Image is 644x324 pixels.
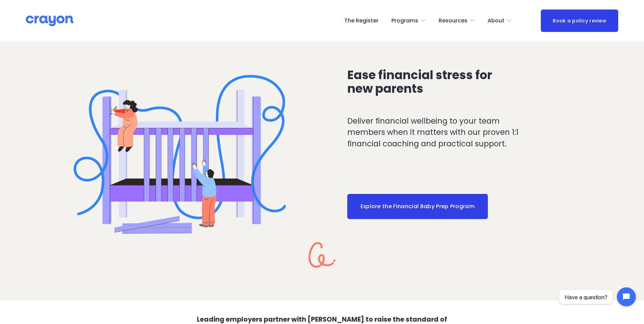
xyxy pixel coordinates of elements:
a: folder dropdown [391,15,426,26]
a: Book a policy review [541,10,618,32]
span: Programs [391,16,418,26]
span: Resources [439,16,467,26]
a: folder dropdown [439,15,475,26]
a: Explore the Financial Baby Prep Program [347,194,488,219]
span: About [487,16,504,26]
a: The Register [344,15,379,26]
p: Deliver financial wellbeing to your team members when it matters with our proven 1:1 financial co... [347,115,530,150]
span: Ease financial stress for new parents [347,67,495,97]
img: Crayon [26,15,73,27]
a: folder dropdown [487,15,512,26]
